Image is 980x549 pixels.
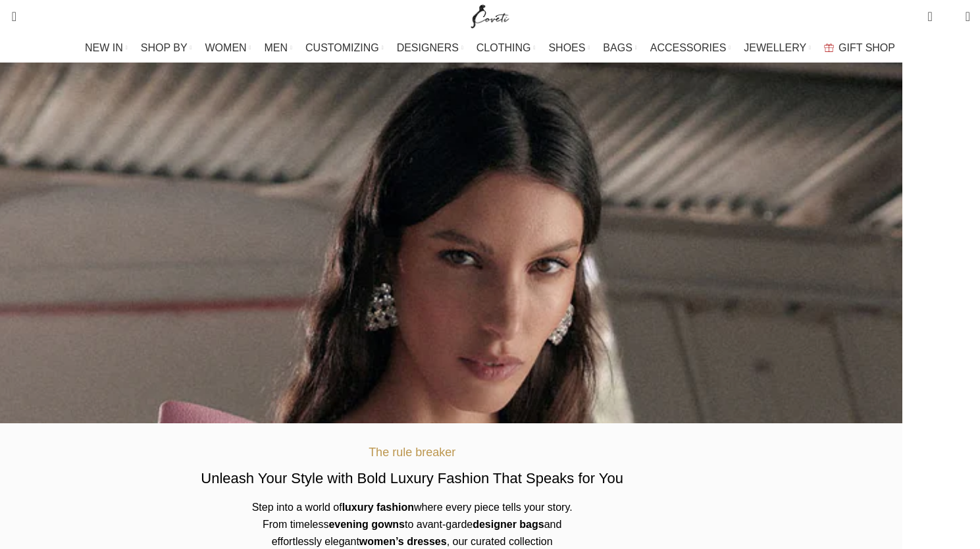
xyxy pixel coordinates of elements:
[942,3,956,30] div: My Wishlist
[603,41,632,54] span: BAGS
[397,41,459,54] span: DESIGNERS
[205,35,251,61] a: WOMEN
[838,41,895,54] span: GIFT SHOP
[650,41,727,54] span: ACCESSORIES
[397,35,463,61] a: DESIGNERS
[548,41,585,54] span: SHOES
[3,35,977,61] div: Main navigation
[305,35,384,61] a: CUSTOMIZING
[744,35,811,61] a: JEWELLERY
[141,35,192,61] a: SHOP BY
[468,10,512,21] a: Site logo
[921,3,939,30] a: 0
[473,519,544,530] b: designer bags
[328,519,405,530] b: evening gowns
[305,41,379,54] span: CUSTOMIZING
[201,469,623,489] h2: Unleash Your Style with Bold Luxury Fashion That Speaks for You
[342,502,414,513] b: luxury fashion
[744,41,806,54] span: JEWELLERY
[265,35,292,61] a: MEN
[265,41,288,54] span: MEN
[85,41,123,54] span: NEW IN
[85,35,128,61] a: NEW IN
[650,35,731,61] a: ACCESSORIES
[824,43,834,52] img: GiftBag
[603,35,636,61] a: BAGS
[824,35,895,61] a: GIFT SHOP
[3,3,16,30] a: Search
[477,35,536,61] a: CLOTHING
[205,41,247,54] span: WOMEN
[359,536,447,547] b: women’s dresses
[141,41,188,54] span: SHOP BY
[929,7,939,16] span: 0
[477,41,531,54] span: CLOTHING
[548,35,590,61] a: SHOES
[945,13,955,23] span: 0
